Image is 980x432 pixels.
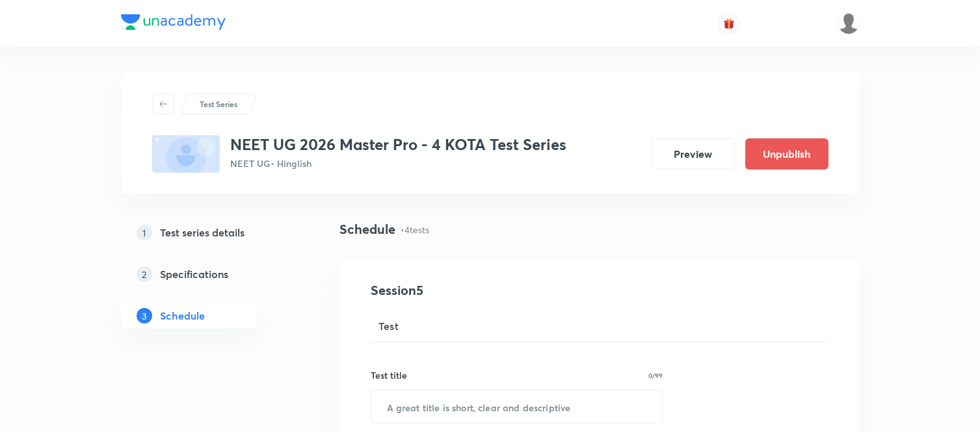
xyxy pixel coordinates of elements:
[371,281,608,300] h4: Session 5
[137,308,152,324] p: 3
[648,372,663,379] p: 0/99
[152,135,220,173] img: fallback-thumbnail.png
[121,220,298,246] a: 1Test series details
[160,225,245,240] h5: Test series details
[723,18,735,29] img: avatar
[121,14,226,33] a: Company Logo
[371,390,663,424] input: A great title is short, clear and descriptive
[137,225,152,240] p: 1
[371,368,407,382] h6: Test title
[652,138,735,170] button: Preview
[200,98,237,110] p: Test Series
[230,135,566,154] h3: NEET UG 2026 Master Pro - 4 KOTA Test Series
[838,12,860,34] img: manish
[745,138,828,170] button: Unpublish
[121,261,298,287] a: 2Specifications
[121,14,226,30] img: Company Logo
[378,318,399,334] span: Test
[160,266,228,282] h5: Specifications
[160,308,205,324] h5: Schedule
[230,157,566,170] p: NEET UG • Hinglish
[719,13,739,34] button: avatar
[137,266,152,282] p: 2
[339,220,395,239] h4: Schedule
[401,223,429,236] p: • 4 tests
